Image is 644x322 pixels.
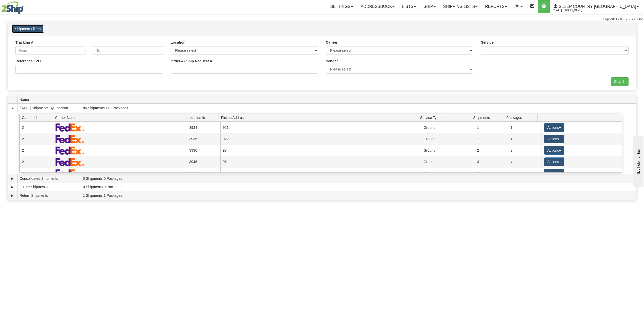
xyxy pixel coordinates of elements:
[187,156,220,168] td: 3946
[220,133,421,145] td: 922
[15,46,85,55] input: From
[544,123,564,132] button: Actions
[20,133,53,145] td: 2
[20,96,81,103] span: Name
[93,46,163,55] input: To
[326,0,357,13] a: Settings
[56,123,85,132] img: FedEx Express®
[508,122,542,133] td: 1
[508,145,542,156] td: 2
[506,114,537,121] span: Packages
[326,40,337,45] label: Carrier
[1,17,643,22] div: Support: 1 - 855 - 55 - 2SHIP
[481,0,511,13] a: Reports
[171,59,212,64] label: Order # / Ship Request #
[544,157,564,166] button: Actions
[420,0,439,13] a: Ship
[475,156,508,168] td: 3
[17,183,81,191] td: Future Shipments
[15,40,33,45] label: Tracking #
[398,0,420,13] a: Lists
[475,122,508,133] td: 1
[508,156,542,168] td: 4
[421,145,475,156] td: Ground
[20,122,53,133] td: 2
[20,156,53,168] td: 2
[81,104,636,112] td: 86 Shipments 119 Packages
[473,114,504,121] span: Shipments
[420,114,471,121] span: Service Type
[81,174,636,183] td: 0 Shipments 0 Packages
[187,133,220,145] td: 3935
[10,176,15,181] a: Expand
[421,133,475,145] td: Ground
[17,191,81,200] td: Return Shipments
[22,114,53,121] span: Carrier Id
[10,193,15,198] a: Expand
[220,168,421,179] td: 901
[10,185,15,190] a: Expand
[56,135,85,143] img: FedEx Express®
[357,0,398,13] a: Addressbook
[17,104,81,112] td: [DATE] Shipments By Location
[187,145,220,156] td: 3936
[611,77,629,86] input: Search
[55,114,186,121] span: Carrier Name
[12,25,44,33] button: Shipment Filters
[188,114,219,121] span: Location Id
[632,135,643,187] iframe: chat widget
[20,145,53,156] td: 2
[56,146,85,155] img: FedEx Express®
[4,4,47,8] div: live help - online
[544,169,564,178] button: Actions
[56,169,85,177] img: FedEx Express®
[544,146,564,155] button: Actions
[220,156,421,168] td: 96
[81,191,636,200] td: 1 Shipments 1 Packages
[10,106,15,111] a: Collapse
[508,168,542,179] td: 6
[221,114,418,121] span: Pickup Address
[508,133,542,145] td: 1
[187,122,220,133] td: 3934
[220,145,421,156] td: 93
[171,40,185,45] label: Location
[481,40,494,45] label: Service
[439,0,481,13] a: Shipping lists
[558,4,636,9] span: Sleep Country [GEOGRAPHIC_DATA]
[17,174,81,183] td: Consolidated Shipments
[1,1,24,14] img: logo2044.jpg
[421,168,475,179] td: Ground
[187,168,220,179] td: 3950
[553,8,592,13] span: 2044 / [PERSON_NAME]
[475,133,508,145] td: 1
[544,135,564,143] button: Actions
[15,59,41,64] label: Reference / PO
[550,0,642,13] a: Sleep Country [GEOGRAPHIC_DATA] 2044 / [PERSON_NAME]
[475,145,508,156] td: 2
[220,122,421,133] td: 921
[421,156,475,168] td: Ground
[20,168,53,179] td: 2
[326,59,338,64] label: Sender
[475,168,508,179] td: 3
[56,158,85,166] img: FedEx Express®
[421,122,475,133] td: Ground
[81,183,636,191] td: 0 Shipments 0 Packages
